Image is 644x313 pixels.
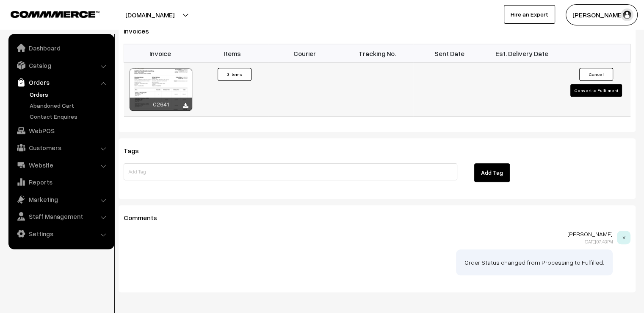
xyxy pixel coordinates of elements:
a: Website [11,157,111,173]
button: Cancel [579,68,613,81]
a: Hire an Expert [504,5,555,24]
a: Customers [11,140,111,155]
a: Settings [11,226,111,241]
th: Tracking No. [341,44,413,63]
img: COMMMERCE [11,11,100,17]
th: Items [196,44,268,63]
p: [PERSON_NAME] [124,231,613,238]
button: Convert to Fulfilment [570,84,622,97]
th: Courier [268,44,341,63]
span: Tags [124,146,149,155]
span: V [617,231,630,244]
a: Reports [11,174,111,190]
span: Comments [124,213,167,222]
a: Abandoned Cart [28,101,111,110]
th: Invoice [124,44,196,63]
button: [DOMAIN_NAME] [96,4,204,25]
th: Sent Date [413,44,486,63]
a: Catalog [11,58,111,73]
span: [DATE] 07:48 PM [585,239,613,244]
th: Est. Delivery Date [486,44,558,63]
input: Add Tag [124,163,457,180]
a: Dashboard [11,40,111,56]
img: user [621,8,633,21]
div: 02641 [130,98,192,111]
button: [PERSON_NAME] [566,4,638,25]
a: Marketing [11,192,111,207]
a: Orders [11,75,111,90]
a: WebPOS [11,123,111,138]
a: Staff Management [11,209,111,224]
a: Orders [28,90,111,99]
span: Invoices [124,27,159,35]
a: COMMMERCE [11,8,85,19]
button: 3 Items [218,68,252,81]
button: Add Tag [474,163,510,182]
p: Order Status changed from Processing to Fulfilled. [464,258,604,267]
a: Contact Enquires [28,112,111,121]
